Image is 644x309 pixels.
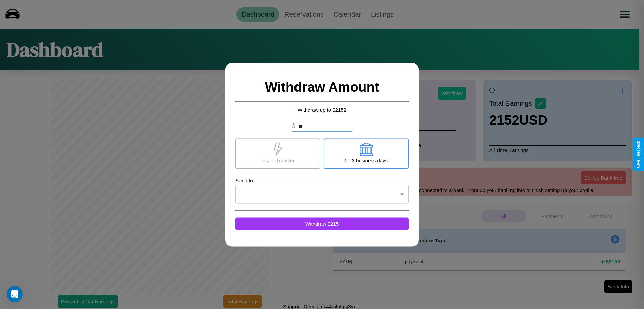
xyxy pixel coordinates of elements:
[344,156,388,165] p: 1 - 3 business days
[235,176,409,185] p: Send to:
[235,105,409,114] p: Withdraw up to $ 2152
[235,73,409,102] h2: Withdraw Amount
[261,156,294,165] p: Insant Transfer
[636,141,641,168] div: Give Feedback
[7,286,23,302] iframe: Intercom live chat
[235,217,409,230] button: Withdraw $215
[292,122,295,130] p: $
